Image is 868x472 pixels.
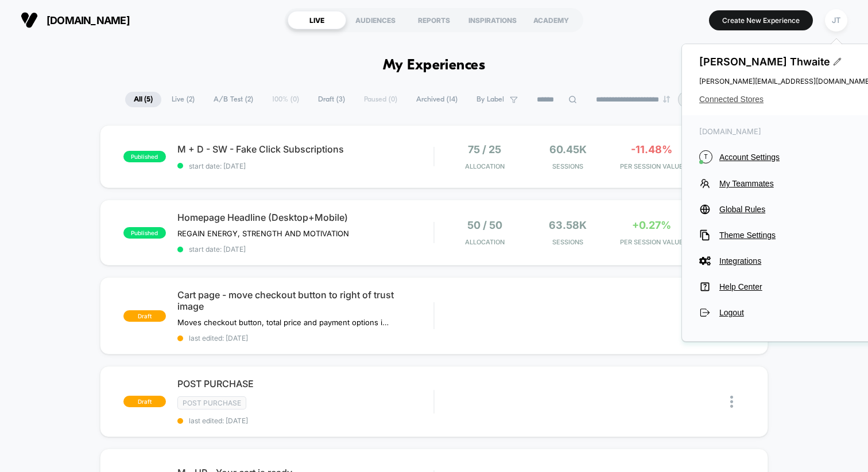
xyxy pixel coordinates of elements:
[405,11,463,29] div: REPORTS
[549,143,587,155] span: 60.45k
[383,57,486,74] h1: My Experiences
[613,162,690,170] span: PER SESSION VALUE
[205,92,262,107] span: A/B Test ( 2 )
[177,378,433,389] span: POST PURCHASE
[730,396,733,408] img: close
[288,11,346,29] div: LIVE
[177,229,349,238] span: REGAIN ENERGY, STRENGTH AND MOTIVATION
[123,396,166,407] span: draft
[476,95,504,104] span: By Label
[177,396,246,409] span: Post Purchase
[177,318,390,327] span: Moves checkout button, total price and payment options image above the fold
[177,416,433,425] span: last edited: [DATE]
[309,92,354,107] span: Draft ( 3 )
[821,9,851,32] button: JT
[529,238,607,246] span: Sessions
[163,92,203,107] span: Live ( 2 )
[467,219,502,231] span: 50 / 50
[125,92,161,107] span: All ( 5 )
[408,92,466,107] span: Archived ( 14 )
[522,11,580,29] div: ACADEMY
[529,162,607,170] span: Sessions
[123,310,166,322] span: draft
[177,143,433,155] span: M + D - SW - Fake Click Subscriptions
[463,11,522,29] div: INSPIRATIONS
[177,162,433,170] span: start date: [DATE]
[465,162,505,170] span: Allocation
[21,11,38,29] img: Visually logo
[177,289,433,312] span: Cart page - move checkout button to right of trust image
[17,11,133,29] button: [DOMAIN_NAME]
[825,9,847,32] div: JT
[465,238,505,246] span: Allocation
[549,219,587,231] span: 63.58k
[631,143,672,155] span: -11.48%
[632,219,671,231] span: +0.27%
[663,96,670,103] img: end
[346,11,405,29] div: AUDIENCES
[699,150,712,163] i: T
[177,245,433,253] span: start date: [DATE]
[177,334,433,342] span: last edited: [DATE]
[709,10,813,30] button: Create New Experience
[123,227,166,239] span: published
[123,151,166,162] span: published
[468,143,501,155] span: 75 / 25
[46,14,130,26] span: [DOMAIN_NAME]
[177,212,433,223] span: Homepage Headline (Desktop+Mobile)
[613,238,690,246] span: PER SESSION VALUE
